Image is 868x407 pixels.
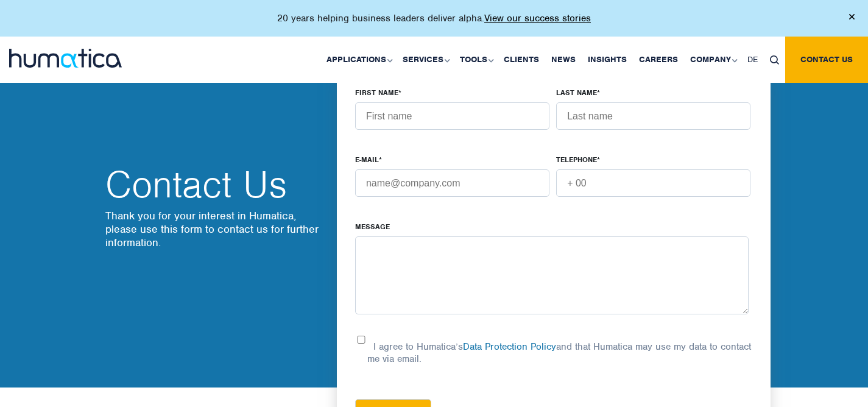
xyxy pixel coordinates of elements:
[355,88,398,97] span: FIRST NAME
[454,37,498,83] a: Tools
[741,37,764,83] a: DE
[545,37,582,83] a: News
[320,37,397,83] a: Applications
[355,169,549,197] input: name@company.com
[355,222,390,232] span: Message
[463,341,556,353] a: Data Protection Policy
[556,102,750,130] input: Last name
[397,37,454,83] a: Services
[770,55,779,65] img: search_icon
[633,37,684,83] a: Careers
[277,12,591,24] p: 20 years helping business leaders deliver alpha.
[105,166,325,203] h2: Contact Us
[556,169,750,197] input: + 00
[9,49,122,68] img: logo
[785,37,868,83] a: Contact us
[556,88,597,97] span: LAST NAME
[484,12,591,24] a: View our success stories
[105,209,325,249] p: Thank you for your interest in Humatica, please use this form to contact us for further information.
[747,54,758,65] span: DE
[355,102,549,130] input: First name
[582,37,633,83] a: Insights
[367,341,751,365] p: I agree to Humatica’s and that Humatica may use my data to contact me via email.
[684,37,741,83] a: Company
[355,155,379,165] span: E-MAIL
[498,37,545,83] a: Clients
[355,336,367,344] input: I agree to Humatica’sData Protection Policyand that Humatica may use my data to contact me via em...
[556,155,597,165] span: TELEPHONE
